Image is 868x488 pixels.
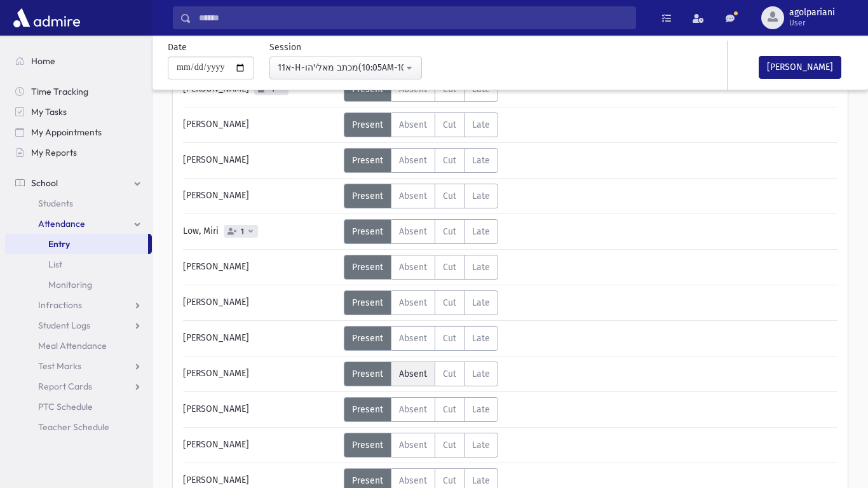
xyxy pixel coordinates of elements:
[38,401,93,412] span: PTC Schedule
[5,234,148,254] a: Entry
[5,335,152,356] a: Meal Attendance
[344,255,498,280] div: AttTypes
[344,362,498,386] div: AttTypes
[443,226,456,237] span: Cut
[177,326,344,351] div: [PERSON_NAME]
[789,18,835,28] span: User
[5,142,152,163] a: My Reports
[399,226,427,237] span: Absent
[399,404,427,415] span: Absent
[472,119,490,130] span: Late
[344,290,498,315] div: AttTypes
[352,404,383,415] span: Present
[5,315,152,335] a: Student Logs
[5,295,152,315] a: Infractions
[177,362,344,386] div: [PERSON_NAME]
[399,119,427,130] span: Absent
[399,440,427,451] span: Absent
[5,356,152,376] a: Test Marks
[399,155,427,166] span: Absent
[31,126,102,138] span: My Appointments
[5,51,152,71] a: Home
[472,226,490,237] span: Late
[344,148,498,173] div: AttTypes
[472,191,490,201] span: Late
[38,421,109,433] span: Teacher Schedule
[443,333,456,344] span: Cut
[269,41,301,54] label: Session
[352,226,383,237] span: Present
[5,396,152,417] a: PTC Schedule
[48,279,92,290] span: Monitoring
[168,41,187,54] label: Date
[344,433,498,457] div: AttTypes
[38,198,73,209] span: Students
[344,184,498,208] div: AttTypes
[38,320,90,331] span: Student Logs
[352,119,383,130] span: Present
[5,102,152,122] a: My Tasks
[5,254,152,274] a: List
[443,119,456,130] span: Cut
[759,56,841,79] button: [PERSON_NAME]
[443,155,456,166] span: Cut
[38,299,82,311] span: Infractions
[269,57,422,79] button: 11א-H-מכתב מאלי'הו(10:05AM-10:50AM)
[5,81,152,102] a: Time Tracking
[238,227,247,236] span: 1
[352,191,383,201] span: Present
[472,155,490,166] span: Late
[5,376,152,396] a: Report Cards
[352,369,383,379] span: Present
[344,326,498,351] div: AttTypes
[31,55,55,67] span: Home
[38,218,85,229] span: Attendance
[443,369,456,379] span: Cut
[352,440,383,451] span: Present
[177,255,344,280] div: [PERSON_NAME]
[177,290,344,315] div: [PERSON_NAME]
[344,112,498,137] div: AttTypes
[38,381,92,392] span: Report Cards
[472,262,490,273] span: Late
[177,148,344,173] div: [PERSON_NAME]
[31,177,58,189] span: School
[10,5,83,30] img: AdmirePro
[443,297,456,308] span: Cut
[399,369,427,379] span: Absent
[344,397,498,422] div: AttTypes
[352,297,383,308] span: Present
[31,106,67,118] span: My Tasks
[399,191,427,201] span: Absent
[344,219,498,244] div: AttTypes
[38,360,81,372] span: Test Marks
[5,122,152,142] a: My Appointments
[177,112,344,137] div: [PERSON_NAME]
[472,404,490,415] span: Late
[278,61,403,74] div: 11א-H-מכתב מאלי'הו(10:05AM-10:50AM)
[472,297,490,308] span: Late
[5,417,152,437] a: Teacher Schedule
[472,369,490,379] span: Late
[48,238,70,250] span: Entry
[31,147,77,158] span: My Reports
[443,191,456,201] span: Cut
[177,433,344,457] div: [PERSON_NAME]
[472,333,490,344] span: Late
[177,219,344,244] div: Low, Miri
[48,259,62,270] span: List
[352,155,383,166] span: Present
[5,173,152,193] a: School
[177,184,344,208] div: [PERSON_NAME]
[5,274,152,295] a: Monitoring
[789,8,835,18] span: agolpariani
[5,213,152,234] a: Attendance
[191,6,635,29] input: Search
[31,86,88,97] span: Time Tracking
[399,475,427,486] span: Absent
[352,333,383,344] span: Present
[399,262,427,273] span: Absent
[443,404,456,415] span: Cut
[352,262,383,273] span: Present
[38,340,107,351] span: Meal Attendance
